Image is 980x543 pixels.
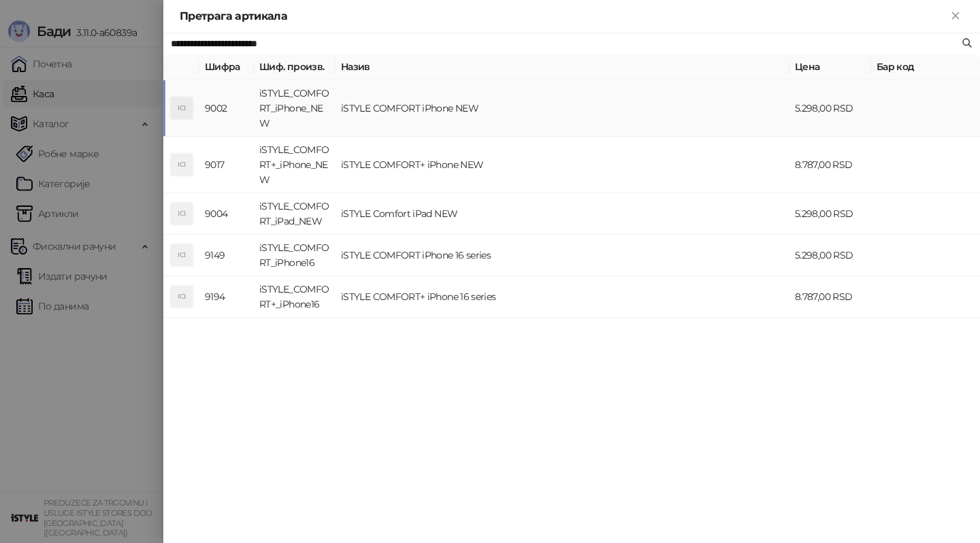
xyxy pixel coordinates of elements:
[199,80,254,137] td: 9002
[336,137,789,193] td: iSTYLE COMFORT+ iPhone NEW
[171,244,193,266] div: ICI
[336,193,789,235] td: iSTYLE Comfort iPad NEW
[789,193,871,235] td: 5.298,00 RSD
[336,80,789,137] td: iSTYLE COMFORT iPhone NEW
[789,276,871,318] td: 8.787,00 RSD
[254,276,336,318] td: iSTYLE_COMFORT+_iPhone16
[254,193,336,235] td: iSTYLE_COMFORT_iPad_NEW
[254,137,336,193] td: iSTYLE_COMFORT+_iPhone_NEW
[199,193,254,235] td: 9004
[180,8,947,24] div: Претрага артикала
[254,235,336,276] td: iSTYLE_COMFORT_iPhone16
[199,137,254,193] td: 9017
[171,97,193,119] div: ICI
[871,54,980,80] th: Бар код
[199,235,254,276] td: 9149
[199,54,254,80] th: Шифра
[171,286,193,308] div: ICI
[171,154,193,176] div: ICI
[789,80,871,137] td: 5.298,00 RSD
[789,54,871,80] th: Цена
[336,235,789,276] td: iSTYLE COMFORT iPhone 16 series
[171,203,193,225] div: ICI
[336,54,789,80] th: Назив
[254,54,336,80] th: Шиф. произв.
[947,8,964,24] button: Close
[789,137,871,193] td: 8.787,00 RSD
[254,80,336,137] td: iSTYLE_COMFORT_iPhone_NEW
[199,276,254,318] td: 9194
[789,235,871,276] td: 5.298,00 RSD
[336,276,789,318] td: iSTYLE COMFORT+ iPhone 16 series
